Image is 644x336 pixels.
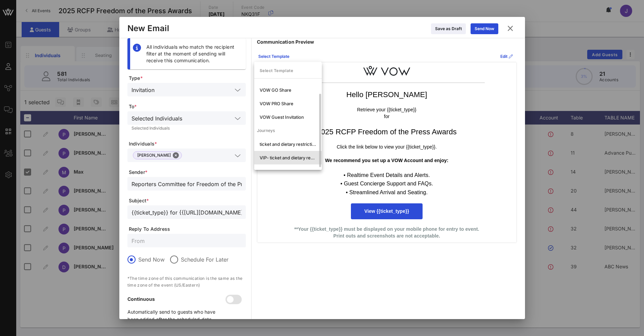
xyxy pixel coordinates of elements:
[496,51,517,62] button: Edit
[138,256,165,263] label: Send Now
[181,256,229,263] label: Schedule For Later
[260,87,316,93] div: VOW GO Share
[258,53,289,60] div: Select Template
[127,83,246,96] div: Invitation
[260,155,316,160] div: VIP- ticket and dietary restrictions
[471,23,498,34] button: Send Now
[137,152,177,159] span: [PERSON_NAME]
[132,115,182,121] div: Selected Individuals
[289,107,485,120] p: Retrieve your {{ticket_type}} for
[129,75,246,82] span: Type
[132,179,242,188] input: From
[289,171,485,197] p: • Realtime Event Details and Alerts. • Guest Concierge Support and FAQs. • Streamlined Arrival an...
[129,197,246,204] span: Subject
[325,158,449,163] strong: We recommend you set up a VOW Account and enjoy:
[127,308,227,323] p: Automatically send to guests who have been added after the scheduled date
[254,67,322,74] p: Select Template
[132,208,242,217] input: Subject
[173,152,179,158] button: Close
[132,236,242,245] input: From
[129,103,246,110] span: To
[475,25,494,32] div: Send Now
[127,275,246,289] p: *The time zone of this communication is the same as the time zone of the event (US/Eastern)
[257,38,517,46] p: Communication Preview
[132,126,242,130] div: Selected Individuals
[129,169,246,176] span: Sender
[500,53,513,60] div: Edit
[127,295,227,303] p: Continuous
[435,25,462,32] div: Save as Draft
[260,141,316,147] div: ticket and dietary restrictions
[260,114,316,120] div: VOW Guest Invitation
[132,87,154,93] div: Invitation
[254,51,293,62] button: Select Template
[254,124,322,137] div: Journeys
[146,44,240,64] div: All individuals who match the recipient filter at the moment of sending will receive this communi...
[129,140,246,147] span: Individuals
[260,101,316,106] div: VOW PRO Share
[364,208,409,214] span: View {{ticket_type}}
[129,226,246,232] span: Reply To Address
[351,203,423,219] a: View {{ticket_type}}
[127,23,169,33] div: New Email
[294,226,479,239] strong: **Your {{ticket_type}} must be displayed on your mobile phone for entry to event. Print outs and ...
[289,144,485,151] p: Click the link below to view your {{ticket_type}}.
[289,127,485,137] h1: 2025 RCFP Freedom of the Press Awards
[346,90,427,99] span: Hello [PERSON_NAME]
[127,111,246,125] div: Selected Individuals
[431,23,466,34] button: Save as Draft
